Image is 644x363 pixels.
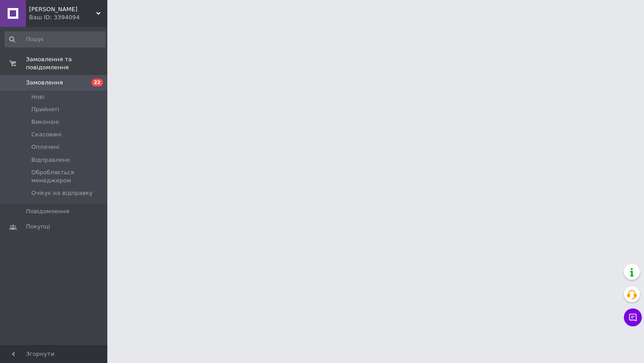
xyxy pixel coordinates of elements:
[624,308,642,326] button: Чат з покупцем
[31,106,59,114] span: Прийняті
[31,118,59,126] span: Виконані
[4,31,106,47] input: Пошук
[26,223,50,231] span: Покупці
[31,93,44,101] span: Нові
[29,5,96,13] span: HUGO
[31,156,70,164] span: Відправлено
[31,169,105,185] span: Обробляється менеджером
[92,79,103,86] span: 22
[31,131,62,139] span: Скасовані
[31,189,93,197] span: Очікує на відправку
[26,207,69,215] span: Повідомлення
[31,143,59,151] span: Оплачені
[26,79,63,87] span: Замовлення
[29,13,107,21] div: Ваш ID: 3394094
[26,55,107,72] span: Замовлення та повідомлення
